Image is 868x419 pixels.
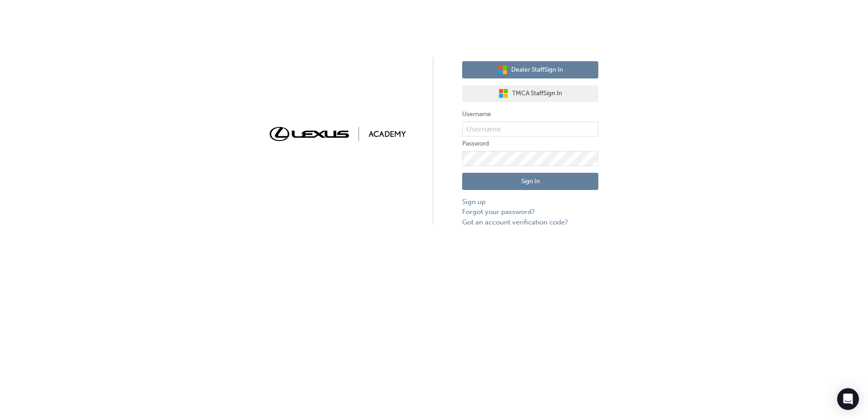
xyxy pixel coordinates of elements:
[462,207,598,217] a: Forgot your password?
[511,65,563,75] span: Dealer Staff Sign In
[462,122,598,137] input: Username
[462,61,598,78] button: Dealer StaffSign In
[512,88,562,99] span: TMCA Staff Sign In
[462,85,598,102] button: TMCA StaffSign In
[462,197,598,207] a: Sign up
[462,109,598,120] label: Username
[270,127,406,141] img: Trak
[462,217,598,228] a: Got an account verification code?
[462,173,598,190] button: Sign In
[837,388,859,410] div: Open Intercom Messenger
[462,138,598,149] label: Password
